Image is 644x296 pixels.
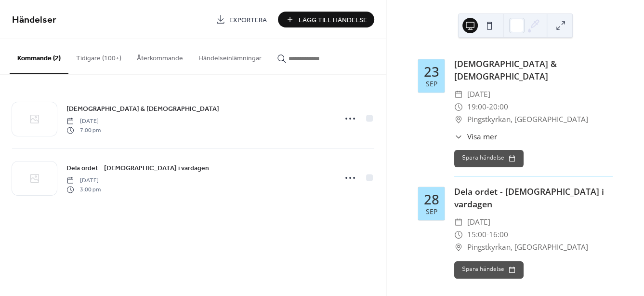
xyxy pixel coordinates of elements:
[66,176,101,185] span: [DATE]
[467,88,490,101] span: [DATE]
[66,126,101,135] span: 7:00 pm
[454,88,463,101] div: ​
[66,103,219,114] a: [DEMOGRAPHIC_DATA] & [DEMOGRAPHIC_DATA]
[467,113,588,126] span: Pingstkyrkan, [GEOGRAPHIC_DATA]
[454,113,463,126] div: ​
[66,185,101,194] span: 3:00 pm
[486,101,489,113] span: -
[191,39,269,73] button: Händelseinlämningar
[229,15,267,25] span: Exportera
[454,185,613,211] div: Dela ordet - [DEMOGRAPHIC_DATA] i vardagen
[66,162,209,174] a: Dela ordet - [DEMOGRAPHIC_DATA] i vardagen
[454,216,463,229] div: ​
[467,229,486,241] span: 15:00
[454,131,497,142] button: ​Visa mer
[66,104,219,114] span: [DEMOGRAPHIC_DATA] & [DEMOGRAPHIC_DATA]
[454,131,463,142] div: ​
[424,65,439,79] div: 23
[454,150,524,167] button: Spara händelse
[12,11,56,29] span: Händelser
[467,101,486,113] span: 19:00
[454,101,463,113] div: ​
[424,193,439,206] div: 28
[278,12,374,27] button: Lägg Till Händelse
[454,241,463,254] div: ​
[209,12,274,27] a: Exportera
[426,208,437,215] div: sep
[66,163,209,174] span: Dela ordet - [DEMOGRAPHIC_DATA] i vardagen
[489,229,508,241] span: 16:00
[467,131,497,142] span: Visa mer
[454,261,524,279] button: Spara händelse
[489,101,508,113] span: 20:00
[129,39,191,73] button: Återkommande
[68,39,129,73] button: Tidigare (100+)
[467,216,490,229] span: [DATE]
[486,229,489,241] span: -
[467,241,588,254] span: Pingstkyrkan, [GEOGRAPHIC_DATA]
[299,15,367,25] span: Lägg Till Händelse
[426,81,437,87] div: sep
[10,39,68,74] button: Kommande (2)
[454,229,463,241] div: ​
[454,57,613,83] div: [DEMOGRAPHIC_DATA] & [DEMOGRAPHIC_DATA]
[66,117,101,126] span: [DATE]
